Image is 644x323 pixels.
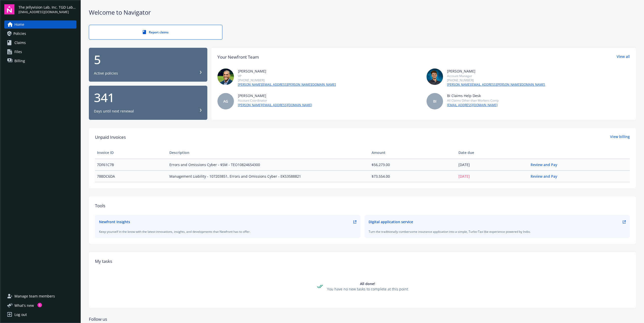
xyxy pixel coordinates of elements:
div: Account Coordinator [238,98,312,103]
td: [DATE] [456,170,529,182]
div: 1 [37,303,42,307]
a: Files [4,48,76,56]
span: Claims [14,39,26,47]
a: View billing [610,134,630,141]
div: All done! [327,281,408,286]
button: What's new1 [4,303,42,308]
img: navigator-logo.svg [4,4,14,14]
td: 7DF61C7B [95,159,167,170]
div: Turn the traditionally cumbersome insurance application into a simple, Turbo-Tax like experience ... [369,229,626,234]
span: Policies [13,30,26,38]
a: Report claims [89,25,223,40]
span: The Jellyvision Lab, Inc. TGD Lab, LLC [18,5,76,10]
a: [PERSON_NAME][EMAIL_ADDRESS][PERSON_NAME][DOMAIN_NAME] [238,82,336,87]
img: photo [427,68,443,85]
div: All Claims Other than Workers Comp [447,98,499,103]
div: You have no new tasks to complete at this point [327,286,408,292]
th: Description [167,147,370,159]
a: Policies [4,30,76,38]
span: Unpaid Invoices [95,134,126,141]
div: Follow us [89,316,636,322]
img: photo [217,68,234,85]
a: Review and Pay [531,174,561,179]
span: AG [223,99,228,104]
a: View all [617,54,630,60]
div: [PERSON_NAME] [238,68,336,74]
td: $73,554.00 [370,170,456,182]
div: Active policies [94,71,118,76]
td: $56,273.00 [370,159,456,170]
span: Files [14,48,22,56]
div: Account Manager [447,74,545,78]
div: Log out [14,311,27,319]
span: Home [14,20,24,29]
div: Report claims [99,30,212,34]
div: Keep yourself in the know with the latest innovations, insights, and developments that Newfront h... [99,229,356,234]
button: 341Days until next renewal [89,86,207,120]
a: [PERSON_NAME][EMAIL_ADDRESS][DOMAIN_NAME] [238,103,312,107]
div: [PHONE_NUMBER] [447,78,545,82]
span: [EMAIL_ADDRESS][DOMAIN_NAME] [18,10,76,14]
div: Days until next renewal [94,109,134,114]
a: [PERSON_NAME][EMAIL_ADDRESS][PERSON_NAME][DOMAIN_NAME] [447,82,545,87]
button: The Jellyvision Lab, Inc. TGD Lab, LLC[EMAIL_ADDRESS][DOMAIN_NAME] [18,4,76,14]
div: Newfront Insights [99,219,130,224]
div: VP [238,74,336,78]
div: Your Newfront Team [217,54,259,60]
span: Manage team members [14,292,55,300]
div: Tools [95,202,630,209]
div: [PERSON_NAME] [238,93,312,98]
span: Billing [14,57,25,65]
td: 78BDC6DA [95,170,167,182]
a: Claims [4,39,76,47]
span: Errors and Omissions Cyber - $5M - TEO10824654300 [169,162,368,167]
td: [DATE] [456,159,529,170]
div: Digital application service [369,219,413,224]
div: My tasks [95,258,630,265]
span: Management Liability - 107203851, Errors and Omissions Cyber - EKS3588821 [169,174,368,179]
div: 341 [94,91,202,104]
div: BI Claims Help Desk [447,93,499,98]
span: What ' s new [14,303,34,308]
a: Review and Pay [531,162,561,167]
div: [PHONE_NUMBER] [238,78,336,82]
button: 5Active policies [89,48,207,82]
th: Date due [456,147,529,159]
th: Invoice ID [95,147,167,159]
div: [PERSON_NAME] [447,68,545,74]
th: Amount [370,147,456,159]
a: Manage team members [4,292,76,300]
div: 5 [94,54,202,66]
span: BI [433,99,436,104]
a: [EMAIL_ADDRESS][DOMAIN_NAME] [447,103,499,107]
div: Welcome to Navigator [89,8,636,17]
a: Billing [4,57,76,65]
a: Home [4,20,76,29]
